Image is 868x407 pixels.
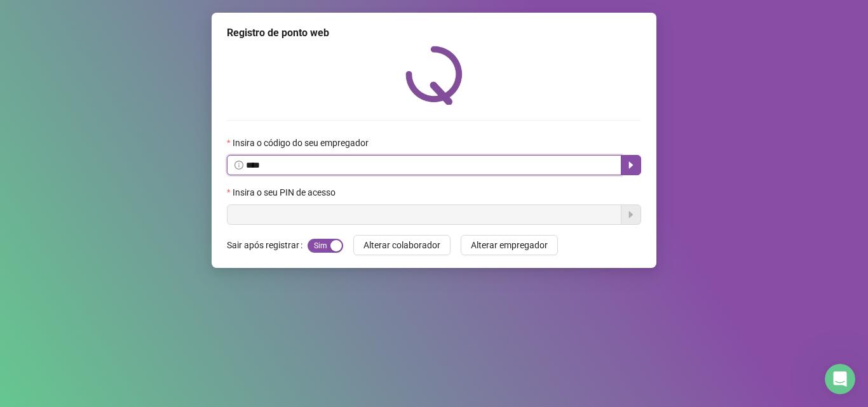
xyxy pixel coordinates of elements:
[405,46,463,105] img: QRPoint
[825,364,855,394] iframe: Intercom live chat
[461,235,558,255] button: Alterar empregador
[353,235,451,255] button: Alterar colaborador
[227,25,641,41] div: Registro de ponto web
[227,235,308,255] label: Sair após registrar
[227,185,344,199] label: Insira o seu PIN de acesso
[626,160,636,170] span: caret-right
[234,161,243,170] span: info-circle
[471,238,548,252] span: Alterar empregador
[363,238,440,252] span: Alterar colaborador
[227,136,377,150] label: Insira o código do seu empregador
